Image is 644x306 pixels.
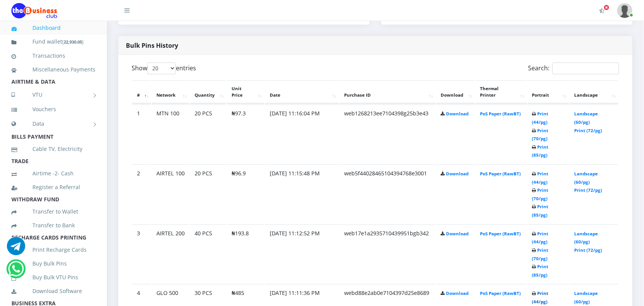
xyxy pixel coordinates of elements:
[8,266,24,278] a: Chat for support
[552,63,619,74] input: Search:
[227,225,264,284] td: ₦193.8
[11,100,95,118] a: Vouchers
[617,3,633,18] img: User
[190,225,226,284] td: 40 PCS
[599,8,605,14] i: Activate Your Membership
[480,111,521,117] a: PoS Paper (RawBT)
[190,165,226,224] td: 20 PCS
[11,269,95,286] a: Buy Bulk VTU Pins
[64,39,82,45] b: 22,930.05
[132,81,151,104] th: #: activate to sort column descending
[480,171,521,177] a: PoS Paper (RawBT)
[11,85,95,104] a: VTU
[340,81,436,104] th: Purchase ID: activate to sort column ascending
[132,225,151,284] td: 3
[265,81,339,104] th: Date: activate to sort column ascending
[575,248,602,253] a: Print (72/pg)
[152,165,189,224] td: AIRTEL 100
[575,128,602,134] a: Print (72/pg)
[126,41,178,50] strong: Bulk Pins History
[340,225,436,284] td: web17e1a2935710439951bgb342
[532,171,549,185] a: Print (44/pg)
[11,217,95,234] a: Transfer to Bank
[575,231,598,245] a: Landscape (60/pg)
[11,241,95,259] a: Print Recharge Cards
[152,225,189,284] td: AIRTEL 200
[532,248,549,262] a: Print (70/pg)
[11,165,95,182] a: Airtime -2- Cash
[132,105,151,164] td: 1
[11,255,95,272] a: Buy Bulk Pins
[132,63,196,74] label: Show entries
[190,105,226,164] td: 20 PCS
[11,47,95,65] a: Transactions
[575,291,598,305] a: Landscape (60/pg)
[532,111,549,125] a: Print (44/pg)
[227,105,264,164] td: ₦97.3
[532,291,549,305] a: Print (44/pg)
[476,81,527,104] th: Thermal Printer: activate to sort column ascending
[575,171,598,185] a: Landscape (60/pg)
[528,81,569,104] th: Portrait: activate to sort column ascending
[62,39,84,45] small: [ ]
[436,81,475,104] th: Download: activate to sort column ascending
[528,63,619,74] label: Search:
[227,165,264,224] td: ₦96.9
[446,231,469,237] a: Download
[340,165,436,224] td: web5f44028465104394768e3001
[532,204,549,218] a: Print (85/pg)
[532,144,549,159] a: Print (85/pg)
[575,111,598,125] a: Landscape (60/pg)
[7,243,25,255] a: Chat for support
[152,105,189,164] td: MTN 100
[340,105,436,164] td: web1268213ee7104398g25b3e43
[265,225,339,284] td: [DATE] 11:12:52 PM
[11,19,95,37] a: Dashboard
[11,140,95,158] a: Cable TV, Electricity
[11,33,95,51] a: Fund wallet[22,930.05]
[446,171,469,177] a: Download
[11,178,95,196] a: Register a Referral
[11,203,95,220] a: Transfer to Wallet
[11,3,57,18] img: Logo
[446,291,469,296] a: Download
[570,81,618,104] th: Landscape: activate to sort column ascending
[604,5,610,10] span: Activate Your Membership
[11,114,95,133] a: Data
[147,63,176,74] select: Showentries
[265,105,339,164] td: [DATE] 11:16:04 PM
[532,231,549,245] a: Print (44/pg)
[132,165,151,224] td: 2
[265,165,339,224] td: [DATE] 11:15:48 PM
[190,81,226,104] th: Quantity: activate to sort column ascending
[480,291,521,296] a: PoS Paper (RawBT)
[532,128,549,142] a: Print (70/pg)
[532,264,549,278] a: Print (85/pg)
[11,282,95,300] a: Download Software
[446,111,469,117] a: Download
[480,231,521,237] a: PoS Paper (RawBT)
[11,61,95,78] a: Miscellaneous Payments
[575,188,602,193] a: Print (72/pg)
[152,81,189,104] th: Network: activate to sort column ascending
[227,81,264,104] th: Unit Price: activate to sort column ascending
[532,188,549,202] a: Print (70/pg)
